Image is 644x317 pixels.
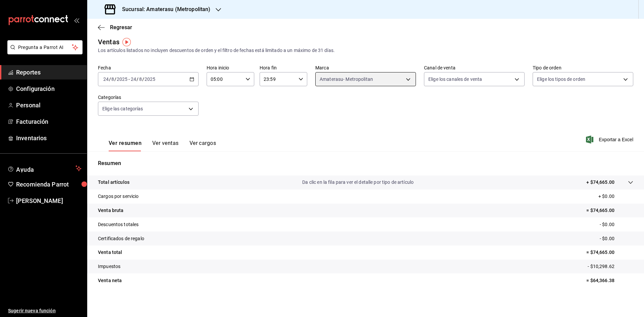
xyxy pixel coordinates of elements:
[16,84,82,93] span: Configuración
[117,5,210,13] h3: Sucursal: Amaterasu (Metropolitan)
[16,180,82,189] span: Recomienda Parrot
[586,207,633,214] p: = $74,665.00
[16,164,73,172] span: Ayuda
[98,221,139,228] p: Descuentos totales
[16,134,82,143] span: Inventarios
[16,196,82,205] span: [PERSON_NAME]
[98,207,123,214] p: Venta bruta
[600,221,633,228] p: - $0.00
[128,76,130,82] span: -
[98,95,199,100] label: Categorías
[16,68,82,77] span: Reportes
[587,136,633,144] button: Exportar a Excel
[16,101,82,110] span: Personal
[260,65,307,70] label: Hora fin
[122,38,131,46] img: Tooltip marker
[152,140,179,151] button: Ver ventas
[586,277,633,284] p: = $64,366.38
[98,65,199,70] label: Fecha
[137,76,139,82] span: /
[98,37,119,47] div: Ventas
[130,76,137,82] input: --
[533,65,633,70] label: Tipo de orden
[98,263,120,270] p: Impuestos
[98,249,122,256] p: Venta total
[98,235,144,242] p: Certificados de regalo
[102,105,143,112] span: Elige las categorías
[586,179,614,186] p: + $74,665.00
[207,65,254,70] label: Hora inicio
[586,249,633,256] p: = $74,665.00
[109,140,142,151] button: Ver resumen
[588,263,633,270] p: - $10,298.62
[16,117,82,126] span: Facturación
[315,65,416,70] label: Marca
[190,140,216,151] button: Ver cargos
[424,65,525,70] label: Canal de venta
[598,193,633,200] p: + $0.00
[320,76,373,83] span: Amaterasu- Metropolitan
[74,17,79,23] button: open_drawer_menu
[5,49,83,56] a: Pregunta a Parrot AI
[109,140,216,151] div: navigation tabs
[142,76,144,82] span: /
[428,76,482,83] span: Elige los canales de venta
[98,193,139,200] p: Cargos por servicio
[7,40,83,54] button: Pregunta a Parrot AI
[600,235,633,242] p: - $0.00
[103,76,109,82] input: --
[98,179,129,186] p: Total artículos
[116,76,128,82] input: ----
[98,47,633,54] div: Los artículos listados no incluyen descuentos de orden y el filtro de fechas está limitado a un m...
[8,307,82,314] span: Sugerir nueva función
[98,277,122,284] p: Venta neta
[98,24,132,31] button: Regresar
[109,76,111,82] span: /
[110,24,132,31] span: Regresar
[18,44,72,51] span: Pregunta a Parrot AI
[114,76,116,82] span: /
[302,179,414,186] p: Da clic en la fila para ver el detalle por tipo de artículo
[144,76,156,82] input: ----
[537,76,585,83] span: Elige los tipos de orden
[139,76,142,82] input: --
[98,159,633,167] p: Resumen
[111,76,114,82] input: --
